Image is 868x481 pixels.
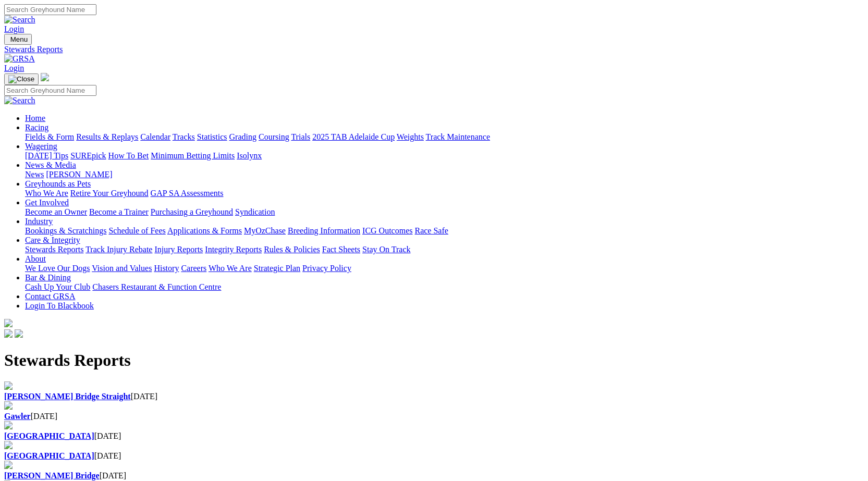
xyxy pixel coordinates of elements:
a: GAP SA Assessments [151,189,224,198]
a: [GEOGRAPHIC_DATA] [4,451,94,460]
a: Retire Your Greyhound [70,189,149,198]
img: file-red.svg [4,421,13,429]
a: Fact Sheets [322,245,360,254]
div: Bar & Dining [25,282,864,292]
img: logo-grsa-white.png [4,319,13,327]
a: Racing [25,123,48,132]
div: [DATE] [4,392,864,401]
div: [DATE] [4,451,864,461]
div: News & Media [25,170,864,179]
a: MyOzChase [244,226,286,235]
a: Rules & Policies [264,245,320,254]
a: [GEOGRAPHIC_DATA] [4,431,94,440]
div: Industry [25,226,864,236]
div: Get Involved [25,207,864,217]
a: Careers [181,264,206,273]
a: Weights [397,132,424,141]
a: Applications & Forms [167,226,242,235]
a: Vision and Values [92,264,152,273]
a: [PERSON_NAME] Bridge [4,471,100,480]
a: Bar & Dining [25,273,71,282]
img: GRSA [4,54,35,64]
img: file-red.svg [4,441,13,449]
a: Track Injury Rebate [85,245,152,254]
img: twitter.svg [15,329,23,338]
div: Racing [25,132,864,142]
a: Home [25,114,45,122]
a: Injury Reports [154,245,203,254]
a: News & Media [25,161,76,169]
a: Get Involved [25,198,69,207]
div: Care & Integrity [25,245,864,254]
a: Greyhounds as Pets [25,179,91,188]
a: Stay On Track [362,245,410,254]
a: Who We Are [25,189,68,198]
div: [DATE] [4,412,864,421]
div: Wagering [25,151,864,161]
a: Who We Are [209,264,252,273]
a: Login [4,24,24,33]
a: Chasers Restaurant & Function Centre [92,282,221,291]
a: Bookings & Scratchings [25,226,106,235]
a: Care & Integrity [25,236,80,244]
a: Results & Replays [76,132,138,141]
a: Coursing [259,132,289,141]
a: ICG Outcomes [362,226,412,235]
img: logo-grsa-white.png [41,73,49,81]
a: Minimum Betting Limits [151,151,235,160]
a: Syndication [235,207,275,216]
img: file-red.svg [4,401,13,410]
img: Close [8,75,34,83]
a: We Love Our Dogs [25,264,90,273]
a: Integrity Reports [205,245,262,254]
a: How To Bet [108,151,149,160]
a: Login [4,64,24,72]
a: Statistics [197,132,227,141]
a: Wagering [25,142,57,151]
img: file-red.svg [4,381,13,390]
div: [DATE] [4,471,864,480]
a: Track Maintenance [426,132,490,141]
a: Privacy Policy [302,264,351,273]
a: Gawler [4,412,31,421]
input: Search [4,85,96,96]
a: Cash Up Your Club [25,282,90,291]
a: About [25,254,46,263]
a: 2025 TAB Adelaide Cup [312,132,395,141]
a: History [154,264,179,273]
a: Industry [25,217,53,226]
img: Search [4,15,35,24]
a: Become a Trainer [89,207,149,216]
a: Race Safe [414,226,448,235]
a: News [25,170,44,179]
a: Become an Owner [25,207,87,216]
a: Contact GRSA [25,292,75,301]
div: [DATE] [4,431,864,441]
img: facebook.svg [4,329,13,338]
a: [PERSON_NAME] Bridge Straight [4,392,131,401]
a: Fields & Form [25,132,74,141]
a: Grading [229,132,256,141]
img: Search [4,96,35,105]
input: Search [4,4,96,15]
a: Login To Blackbook [25,301,94,310]
a: Breeding Information [288,226,360,235]
div: Greyhounds as Pets [25,189,864,198]
a: SUREpick [70,151,106,160]
a: Stewards Reports [4,45,864,54]
a: [DATE] Tips [25,151,68,160]
a: Strategic Plan [254,264,300,273]
button: Toggle navigation [4,34,32,45]
a: Calendar [140,132,170,141]
a: Purchasing a Greyhound [151,207,233,216]
button: Toggle navigation [4,73,39,85]
a: Isolynx [237,151,262,160]
div: About [25,264,864,273]
a: Schedule of Fees [108,226,165,235]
